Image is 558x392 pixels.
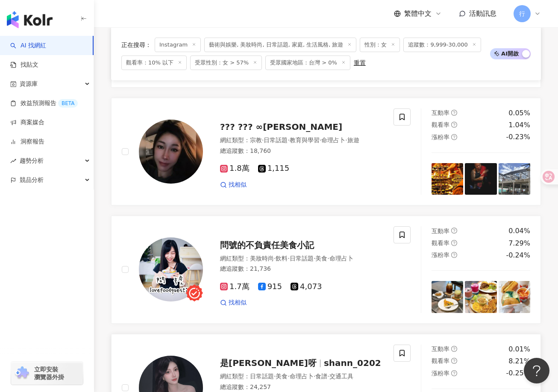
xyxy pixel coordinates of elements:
[265,56,350,70] span: 受眾國家地區：台灣 > 0%
[220,181,247,189] a: 找相似
[250,137,262,143] span: 宗教
[250,255,274,262] span: 美妝時尚
[499,281,530,313] img: post-image
[220,265,383,273] div: 總追蹤數 ： 21,736
[506,132,530,142] div: -0.23%
[10,137,44,146] a: 洞察報告
[121,56,187,70] span: 觀看率：10% 以下
[469,9,496,18] span: 活動訊息
[276,373,288,380] span: 美食
[121,41,151,48] span: 正在搜尋 ：
[432,121,449,128] span: 觀看率
[347,137,359,143] span: 旅遊
[20,74,38,94] span: 資源庫
[508,108,530,118] div: 0.05%
[11,362,83,385] a: chrome extension立即安裝 瀏覽器外掛
[274,373,276,380] span: ·
[432,252,449,258] span: 漲粉率
[432,345,449,352] span: 互動率
[220,358,317,368] span: 是[PERSON_NAME]呀
[139,237,203,301] img: KOL Avatar
[354,59,366,66] div: 重置
[404,9,432,18] span: 繁體中文
[321,137,345,143] span: 命理占卜
[314,255,315,262] span: ·
[432,281,463,313] img: post-image
[220,372,383,381] div: 網紅類型 ：
[258,282,282,291] span: 915
[329,255,353,262] span: 命理占卜
[508,226,530,236] div: 0.04%
[264,137,288,143] span: 日常話題
[315,255,327,262] span: 美食
[220,298,247,307] a: 找相似
[360,38,400,52] span: 性別：女
[229,298,247,307] span: 找相似
[220,147,383,155] div: 總追蹤數 ： 18,760
[250,373,274,380] span: 日常話題
[262,137,264,143] span: ·
[432,228,449,234] span: 互動率
[220,122,342,132] span: ??? ??? ∞[PERSON_NAME]
[10,99,78,108] a: 效益預測報告BETA
[229,181,247,189] span: 找相似
[327,373,329,380] span: ·
[34,366,64,381] span: 立即安裝 瀏覽器外掛
[451,370,457,376] span: question-circle
[519,9,525,18] span: 行
[10,41,46,50] a: searchAI 找網紅
[324,358,381,368] span: shann_0202
[451,346,457,352] span: question-circle
[276,255,288,262] span: 飲料
[315,373,327,380] span: 食譜
[288,255,289,262] span: ·
[258,164,290,173] span: 1,115
[451,110,457,116] span: question-circle
[10,61,38,69] a: 找貼文
[290,137,320,143] span: 教育與學習
[508,357,530,366] div: 8.21%
[290,373,314,380] span: 命理占卜
[465,281,496,313] img: post-image
[190,56,262,70] span: 受眾性別：女 > 57%
[111,98,541,206] a: KOL Avatar??? ??? ∞[PERSON_NAME]網紅類型：宗教·日常話題·教育與學習·命理占卜·旅遊總追蹤數：18,7601.8萬1,115找相似互動率question-circ...
[220,282,250,291] span: 1.7萬
[506,251,530,260] div: -0.24%
[506,369,530,378] div: -0.25%
[10,118,44,127] a: 商案媒合
[139,120,203,184] img: KOL Avatar
[111,216,541,324] a: KOL Avatar問號的不負責任美食小記網紅類型：美妝時尚·飲料·日常話題·美食·命理占卜總追蹤數：21,7361.7萬9154,073找相似互動率question-circle0.04%觀看...
[220,255,383,263] div: 網紅類型 ：
[274,255,276,262] span: ·
[10,158,16,164] span: rise
[345,137,347,143] span: ·
[320,137,321,143] span: ·
[288,137,289,143] span: ·
[451,122,457,128] span: question-circle
[20,170,44,190] span: 競品分析
[524,358,549,383] iframe: Help Scout Beacon - Open
[432,357,449,364] span: 觀看率
[327,255,329,262] span: ·
[329,373,353,380] span: 交通工具
[465,163,496,195] img: post-image
[220,164,250,173] span: 1.8萬
[508,239,530,248] div: 7.29%
[432,240,449,246] span: 觀看率
[432,134,449,140] span: 漲粉率
[155,38,201,52] span: Instagram
[290,255,314,262] span: 日常話題
[20,151,44,170] span: 趨勢分析
[451,228,457,234] span: question-circle
[204,38,356,52] span: 藝術與娛樂, 美妝時尚, 日常話題, 家庭, 生活風格, 旅遊
[7,11,53,28] img: logo
[432,370,449,377] span: 漲粉率
[14,366,30,380] img: chrome extension
[451,240,457,246] span: question-circle
[508,120,530,130] div: 1.04%
[508,345,530,354] div: 0.01%
[403,38,481,52] span: 追蹤數：9,999-30,000
[451,358,457,364] span: question-circle
[451,134,457,140] span: question-circle
[288,373,289,380] span: ·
